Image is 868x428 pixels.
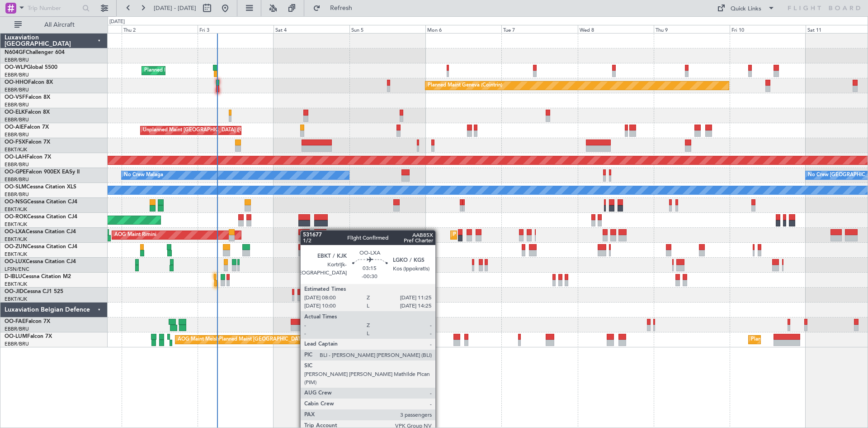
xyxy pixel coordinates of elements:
[5,65,57,70] a: OO-WLPGlobal 5500
[124,168,163,182] div: No Crew Malaga
[5,50,26,55] span: N604GF
[5,184,26,190] span: OO-SLM
[5,154,26,160] span: OO-LAH
[453,228,558,242] div: Planned Maint Kortrijk-[GEOGRAPHIC_DATA]
[219,333,382,346] div: Planned Maint [GEOGRAPHIC_DATA] ([GEOGRAPHIC_DATA] National)
[5,214,27,220] span: OO-ROK
[501,25,577,33] div: Tue 7
[154,4,196,12] span: [DATE] - [DATE]
[5,266,29,273] a: LFSN/ENC
[5,116,29,123] a: EBBR/BRU
[5,296,27,303] a: EBKT/KJK
[5,72,29,78] a: EBBR/BRU
[5,80,53,85] a: OO-HHOFalcon 8X
[654,25,730,33] div: Thu 9
[322,5,360,11] span: Refresh
[5,176,29,183] a: EBBR/BRU
[5,334,52,339] a: OO-LUMFalcon 7X
[5,57,29,63] a: EBBR/BRU
[5,289,24,294] span: OO-JID
[5,169,80,175] a: OO-GPEFalcon 900EX EASy II
[10,18,98,32] button: All Aircraft
[731,5,761,14] div: Quick Links
[349,25,425,33] div: Sun 5
[5,199,77,205] a: OO-NSGCessna Citation CJ4
[28,1,80,15] input: Trip Number
[5,50,65,55] a: N604GFChallenger 604
[5,110,25,115] span: OO-ELK
[5,154,51,160] a: OO-LAHFalcon 7X
[178,333,250,346] div: AOG Maint Melsbroek Air Base
[5,281,27,288] a: EBKT/KJK
[5,95,50,100] a: OO-VSFFalcon 8X
[198,25,274,33] div: Fri 3
[5,146,27,153] a: EBKT/KJK
[5,87,29,93] a: EBBR/BRU
[5,169,26,175] span: OO-GPE
[144,64,209,77] div: Planned Maint Milan (Linate)
[5,341,29,347] a: EBBR/BRU
[5,326,29,332] a: EBBR/BRU
[730,25,806,33] div: Fri 10
[5,274,22,279] span: D-IBLU
[428,79,502,92] div: Planned Maint Geneva (Cointrin)
[5,274,71,279] a: D-IBLUCessna Citation M2
[5,221,27,228] a: EBKT/KJK
[5,65,27,70] span: OO-WLP
[5,95,25,100] span: OO-VSF
[5,101,29,108] a: EBBR/BRU
[5,289,63,294] a: OO-JIDCessna CJ1 525
[5,229,26,235] span: OO-LXA
[5,259,76,264] a: OO-LUXCessna Citation CJ4
[5,229,76,235] a: OO-LXACessna Citation CJ4
[122,25,198,33] div: Thu 2
[5,139,25,145] span: OO-FSX
[578,25,654,33] div: Wed 8
[5,319,50,324] a: OO-FAEFalcon 7X
[425,25,501,33] div: Mon 6
[5,214,77,220] a: OO-ROKCessna Citation CJ4
[5,131,29,138] a: EBBR/BRU
[5,139,50,145] a: OO-FSXFalcon 7X
[5,125,24,130] span: OO-AIE
[5,259,26,264] span: OO-LUX
[5,319,25,324] span: OO-FAE
[5,251,27,258] a: EBKT/KJK
[712,1,779,15] button: Quick Links
[5,206,27,213] a: EBKT/KJK
[5,125,49,130] a: OO-AIEFalcon 7X
[5,199,27,205] span: OO-NSG
[5,244,77,250] a: OO-ZUNCessna Citation CJ4
[109,18,125,26] div: [DATE]
[5,334,27,339] span: OO-LUM
[5,110,50,115] a: OO-ELKFalcon 8X
[274,25,349,33] div: Sat 4
[24,22,95,28] span: All Aircraft
[5,161,29,168] a: EBBR/BRU
[5,244,27,250] span: OO-ZUN
[114,228,156,242] div: AOG Maint Rimini
[5,184,76,190] a: OO-SLMCessna Citation XLS
[143,124,292,137] div: Unplanned Maint [GEOGRAPHIC_DATA] ([GEOGRAPHIC_DATA])
[5,236,27,243] a: EBKT/KJK
[5,191,29,198] a: EBBR/BRU
[5,80,28,85] span: OO-HHO
[309,1,363,15] button: Refresh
